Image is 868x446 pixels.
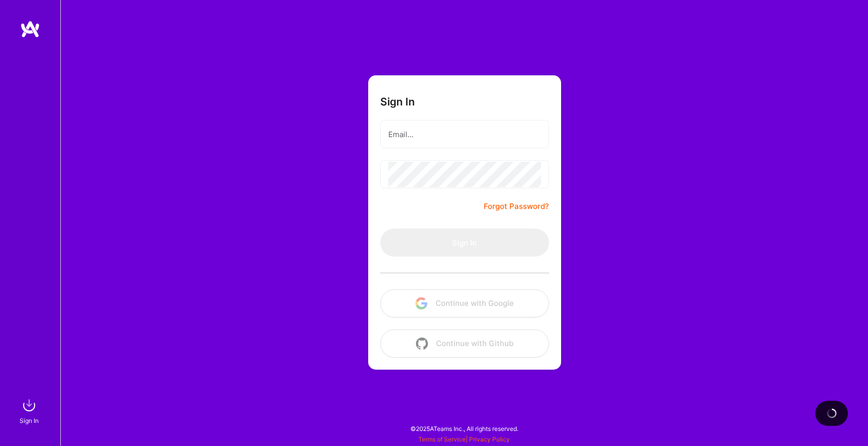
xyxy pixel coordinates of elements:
a: sign inSign In [21,395,39,426]
span: | [418,435,510,443]
button: Sign In [380,229,549,257]
a: Privacy Policy [469,435,510,443]
h3: Sign In [380,95,415,108]
img: loading [825,406,839,420]
div: Sign In [20,415,39,426]
img: icon [415,297,427,309]
div: © 2025 ATeams Inc., All rights reserved. [60,416,868,441]
img: sign in [19,395,39,415]
button: Continue with Google [380,289,549,317]
a: Forgot Password? [484,200,549,212]
input: Email... [388,122,541,147]
img: icon [416,338,428,350]
img: logo [20,20,40,38]
button: Continue with Github [380,329,549,358]
a: Terms of Service [418,435,466,443]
